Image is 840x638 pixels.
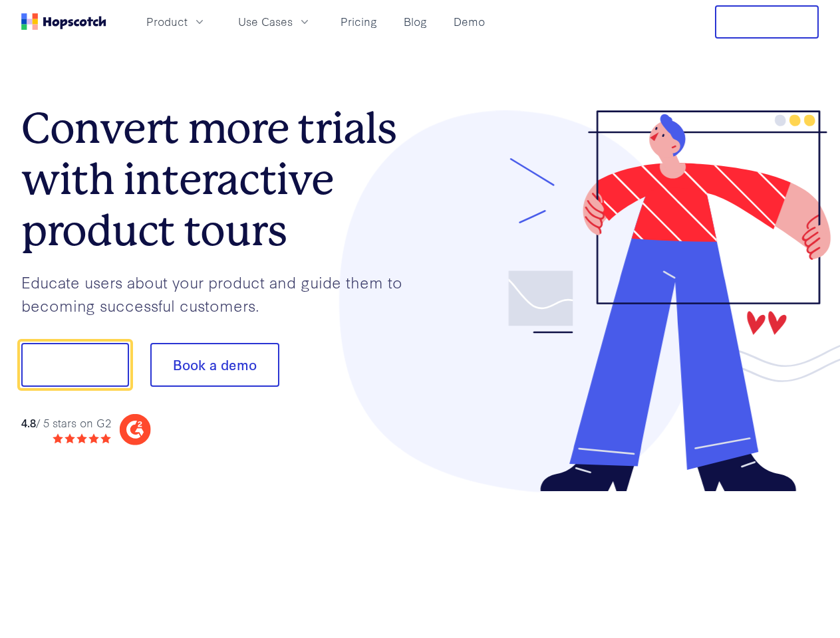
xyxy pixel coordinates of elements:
a: Blog [398,11,432,33]
p: Educate users about your product and guide them to becoming successful customers. [21,270,420,316]
span: Use Cases [238,13,293,30]
a: Pricing [335,11,382,33]
strong: 4.8 [21,415,36,430]
a: Home [21,13,106,30]
button: Book a demo [150,343,279,387]
button: Product [138,11,214,33]
span: Product [146,13,188,30]
button: Use Cases [230,11,319,33]
button: Free Trial [715,5,819,39]
div: / 5 stars on G2 [21,415,111,431]
h1: Convert more trials with interactive product tours [21,103,420,256]
a: Demo [448,11,490,33]
button: Show me! [21,343,129,387]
